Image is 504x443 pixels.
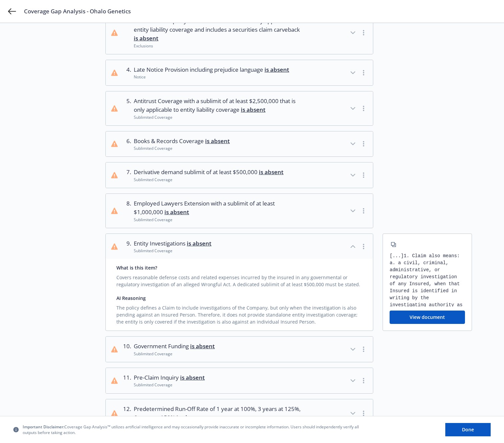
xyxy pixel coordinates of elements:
[134,342,215,351] span: Government Funding
[123,65,131,80] div: 4 .
[134,405,304,422] span: Predetermined Run-Off Rate of 1 year at 100%, 3 years at 125%, 6 years at 150%
[164,208,189,216] span: is absent
[134,168,284,176] span: Derivative demand sublimit of at least $500,000
[106,194,373,228] button: 8.Employed Lawyers Extension with a sublimit of at least $1,000,000 is absentSublimited Coverage
[134,373,205,382] span: Pre-Claim Inquiry
[134,43,304,49] div: Exclusions
[134,65,289,74] span: Late Notice Provision including prejudice language
[134,137,230,145] span: Books & Records Coverage
[190,342,215,350] span: is absent
[390,311,465,324] button: View document
[134,177,284,182] div: Sublimited Coverage
[134,97,304,114] span: Antitrust Coverage with a sublimit of at least $2,500,000 that is only applicable to entity liabi...
[265,66,289,73] span: is absent
[123,405,131,422] div: 12 .
[134,217,304,223] div: Sublimited Coverage
[134,17,304,43] span: Intellectual Property / Patent Exclusion that is only applicable to entity liability coverage and...
[205,137,230,145] span: is absent
[134,382,205,388] div: Sublimited Coverage
[123,342,131,357] div: 10 .
[24,7,131,15] span: Coverage Gap Analysis - Ohalo Genetics
[445,423,491,436] button: Done
[106,399,373,428] button: 12.Predetermined Run-Off Rate of 1 year at 100%, 3 years at 125%, 6 years at 150% is absent
[106,234,373,259] button: 9.Entity Investigations is absentSublimited Coverage
[116,271,362,288] div: Covers reasonable defense costs and related expenses incurred by the insured in any governmental ...
[134,114,304,120] div: Sublimited Coverage
[187,240,211,247] span: is absent
[123,137,131,151] div: 6 .
[106,60,373,85] button: 4.Late Notice Provision including prejudice language is absentNotice
[134,74,289,80] div: Notice
[106,11,373,54] button: 3.Intellectual Property / Patent Exclusion that is only applicable to entity liability coverage a...
[134,351,215,357] div: Sublimited Coverage
[106,162,373,188] button: 7.Derivative demand sublimit of at least $500,000 is absentSublimited Coverage
[106,368,373,393] button: 11.Pre-Claim Inquiry is absentSublimited Coverage
[241,106,266,113] span: is absent
[23,424,64,430] span: Important Disclaimer:
[134,239,211,248] span: Entity Investigations
[462,426,474,433] span: Done
[23,424,363,435] span: Coverage Gap Analysis™ utilizes artificial intelligence and may occasionally provide inaccurate o...
[180,374,205,381] span: is absent
[116,264,362,271] div: What is this item?
[134,199,304,217] span: Employed Lawyers Extension with a sublimit of at least $1,000,000
[123,373,131,388] div: 11 .
[134,248,211,254] div: Sublimited Coverage
[123,97,131,120] div: 5 .
[134,145,230,151] div: Sublimited Coverage
[116,295,362,302] div: AI Reasoning
[123,239,131,254] div: 9 .
[123,199,131,223] div: 8 .
[176,414,201,421] span: is absent
[116,302,362,325] div: The policy defines a Claim to include investigations of the Company, but only when the investigat...
[123,17,131,49] div: 3 .
[106,91,373,125] button: 5.Antitrust Coverage with a sublimit of at least $2,500,000 that is only applicable to entity lia...
[106,131,373,157] button: 6.Books & Records Coverage is absentSublimited Coverage
[259,168,284,176] span: is absent
[123,168,131,182] div: 7 .
[390,253,465,307] div: [...] 1. Claim also means: a. a civil, criminal, administrative, or regulatory investigation of a...
[134,34,158,42] span: is absent
[106,337,373,362] button: 10.Government Funding is absentSublimited Coverage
